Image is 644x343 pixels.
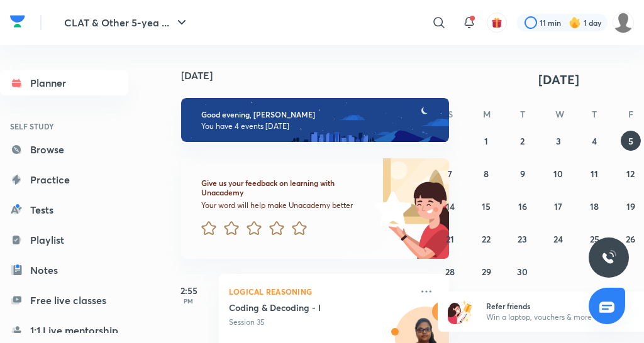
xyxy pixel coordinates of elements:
abbr: September 24, 2025 [553,233,563,245]
button: September 19, 2025 [621,196,641,216]
img: evening [181,98,449,142]
abbr: September 29, 2025 [482,266,491,278]
button: September 3, 2025 [548,131,569,151]
abbr: Monday [483,108,491,120]
button: September 11, 2025 [584,163,604,183]
span: [DATE] [538,71,579,88]
abbr: September 28, 2025 [445,266,455,278]
p: You have 4 events [DATE] [201,121,429,131]
p: Session 35 [229,317,411,328]
button: September 24, 2025 [548,229,569,249]
abbr: September 16, 2025 [518,200,527,212]
button: September 26, 2025 [621,229,641,249]
button: September 23, 2025 [513,229,533,249]
abbr: September 30, 2025 [517,266,528,278]
h6: Give us your feedback on learning with Unacademy [201,178,374,198]
button: September 21, 2025 [440,229,460,249]
abbr: Friday [628,108,633,120]
button: September 12, 2025 [621,163,641,183]
h6: Good evening, [PERSON_NAME] [201,110,429,119]
h5: Coding & Decoding - I [229,302,386,314]
abbr: Sunday [448,108,453,120]
img: Tarandeep sing [613,12,634,33]
abbr: September 3, 2025 [556,135,561,147]
h6: Refer friends [486,300,641,312]
button: September 22, 2025 [476,229,496,249]
abbr: September 4, 2025 [592,135,597,147]
abbr: September 9, 2025 [520,168,525,180]
button: CLAT & Other 5-yea ... [57,10,197,35]
abbr: September 15, 2025 [482,200,491,212]
button: September 14, 2025 [440,196,460,216]
abbr: September 25, 2025 [590,233,599,245]
p: Logical Reasoning [229,284,411,299]
abbr: September 10, 2025 [553,168,563,180]
button: September 1, 2025 [476,131,496,151]
img: avatar [491,17,502,28]
abbr: September 23, 2025 [518,233,527,245]
h5: 2:55 [164,284,214,297]
abbr: September 19, 2025 [626,200,635,212]
abbr: September 2, 2025 [520,135,525,147]
button: September 5, 2025 [621,131,641,151]
abbr: September 1, 2025 [484,135,488,147]
button: September 28, 2025 [440,261,460,281]
abbr: September 22, 2025 [482,233,491,245]
button: September 10, 2025 [548,163,569,183]
abbr: Thursday [592,108,597,120]
a: Company Logo [10,12,25,34]
button: September 8, 2025 [476,163,496,183]
img: streak [569,16,581,29]
button: September 15, 2025 [476,196,496,216]
img: ttu [601,250,616,265]
abbr: September 17, 2025 [554,200,562,212]
abbr: September 26, 2025 [626,233,635,245]
button: September 25, 2025 [584,229,604,249]
img: referral [448,299,473,324]
h4: [DATE] [181,70,462,80]
button: September 2, 2025 [513,131,533,151]
img: Company Logo [10,12,25,31]
button: September 30, 2025 [513,261,533,281]
button: September 29, 2025 [476,261,496,281]
p: Your word will help make Unacademy better [201,200,374,210]
abbr: September 7, 2025 [448,168,452,180]
img: feedback_image [331,158,449,259]
abbr: Tuesday [520,108,525,120]
p: Win a laptop, vouchers & more [486,312,641,323]
abbr: September 18, 2025 [590,200,599,212]
abbr: September 11, 2025 [591,168,598,180]
abbr: Wednesday [555,108,564,120]
button: September 7, 2025 [440,163,460,183]
button: September 16, 2025 [513,196,533,216]
p: PM [164,297,214,305]
abbr: September 12, 2025 [626,168,635,180]
button: avatar [487,13,507,33]
button: September 18, 2025 [584,196,604,216]
button: September 4, 2025 [584,131,604,151]
abbr: September 8, 2025 [484,168,489,180]
button: September 17, 2025 [548,196,569,216]
abbr: September 14, 2025 [446,200,455,212]
button: September 9, 2025 [513,163,533,183]
abbr: September 5, 2025 [628,135,633,147]
abbr: September 21, 2025 [446,233,454,245]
